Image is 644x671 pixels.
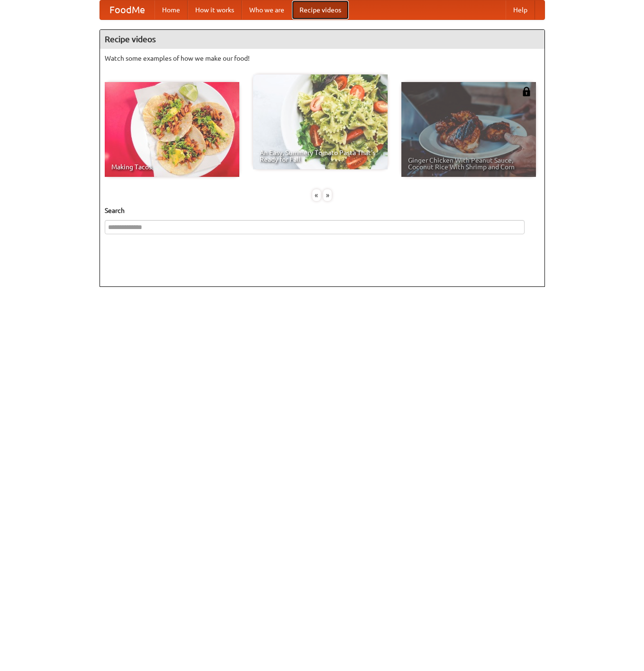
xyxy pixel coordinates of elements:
a: FoodMe [100,0,154,19]
div: » [323,189,332,201]
a: An Easy, Summery Tomato Pasta That's Ready for Fall [253,74,388,169]
h5: Search [105,206,540,215]
a: How it works [188,0,242,19]
div: « [312,189,321,201]
span: Making Tacos [111,164,233,170]
p: Watch some examples of how we make our food! [105,54,540,63]
span: An Easy, Summery Tomato Pasta That's Ready for Fall [260,149,381,163]
a: Home [154,0,188,19]
h4: Recipe videos [100,30,544,49]
a: Recipe videos [292,0,349,19]
a: Help [506,0,535,19]
img: 483408.png [522,87,531,96]
a: Who we are [242,0,292,19]
a: Making Tacos [105,82,239,177]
